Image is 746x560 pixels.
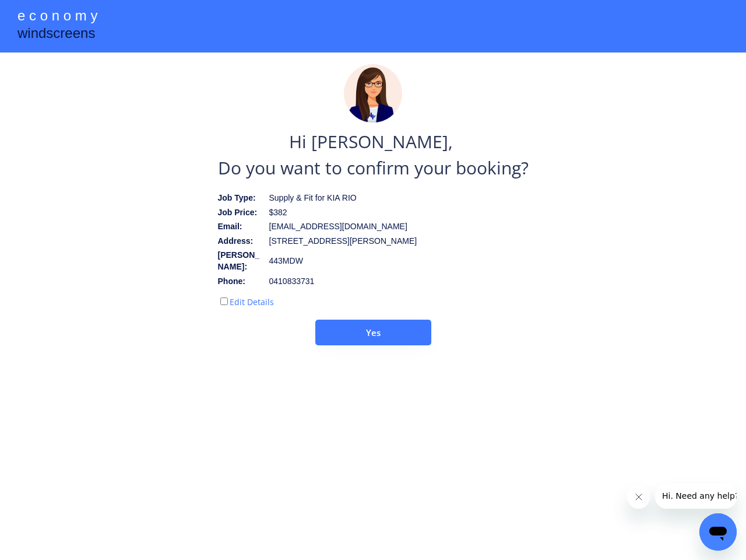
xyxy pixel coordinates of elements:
iframe: Close message [627,485,650,509]
div: $382 [269,207,397,219]
div: Job Price: [218,207,263,219]
iframe: Message from company [655,483,737,509]
span: Hi. Need any help? [7,8,84,17]
div: [EMAIL_ADDRESS][DOMAIN_NAME] [269,221,407,233]
img: madeline.png [344,64,402,123]
div: 443MDW [269,256,397,267]
div: windscreens [17,23,95,46]
div: Hi [PERSON_NAME], Do you want to confirm your booking? [218,128,529,181]
iframe: Button to launch messaging window [699,513,737,551]
div: Phone: [218,276,263,288]
div: Job Type: [218,192,263,204]
div: Address: [218,236,263,247]
div: [PERSON_NAME]: [218,250,263,272]
div: [STREET_ADDRESS][PERSON_NAME] [269,236,417,247]
div: Supply & Fit for KIA RIO [269,192,397,204]
button: Yes [315,320,431,345]
div: Email: [218,221,263,233]
label: Edit Details [230,296,274,307]
div: 0410833731 [269,276,397,288]
div: e c o n o m y [17,6,97,28]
